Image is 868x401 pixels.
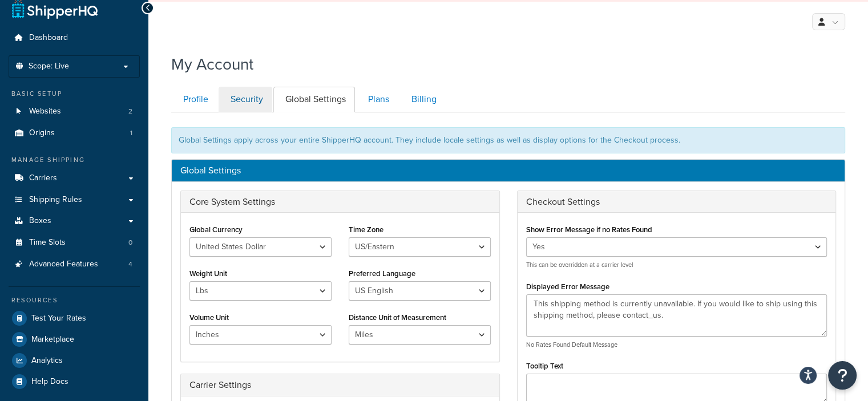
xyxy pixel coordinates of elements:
[189,269,227,278] label: Weight Unit
[9,101,140,122] a: Websites 2
[9,350,140,371] a: Analytics
[9,254,140,275] a: Advanced Features 4
[171,127,845,153] div: Global Settings apply across your entire ShipperHQ account. They include locale settings as well ...
[128,107,132,116] span: 2
[29,128,55,138] span: Origins
[399,87,446,112] a: Billing
[171,53,253,75] h1: My Account
[9,210,140,232] a: Boxes
[9,123,140,144] a: Origins 1
[526,197,827,207] h3: Checkout Settings
[130,128,132,138] span: 1
[9,155,140,165] div: Manage Shipping
[9,295,140,305] div: Resources
[9,308,140,329] a: Test Your Rates
[29,107,61,116] span: Websites
[31,335,74,345] span: Marketplace
[29,33,68,43] span: Dashboard
[31,314,86,323] span: Test Your Rates
[349,269,415,278] label: Preferred Language
[9,27,140,48] a: Dashboard
[219,87,272,112] a: Security
[9,123,140,144] li: Origins
[9,232,140,253] li: Time Slots
[526,341,827,349] p: No Rates Found Default Message
[29,173,57,183] span: Carriers
[9,101,140,122] li: Websites
[31,377,68,387] span: Help Docs
[9,232,140,253] a: Time Slots 0
[273,87,355,112] a: Global Settings
[29,195,82,205] span: Shipping Rules
[189,197,491,207] h3: Core System Settings
[171,87,217,112] a: Profile
[9,168,140,189] a: Carriers
[31,356,63,366] span: Analytics
[128,238,132,248] span: 0
[9,371,140,392] a: Help Docs
[349,313,446,322] label: Distance Unit of Measurement
[349,225,383,234] label: Time Zone
[356,87,398,112] a: Plans
[526,362,563,370] label: Tooltip Text
[9,89,140,99] div: Basic Setup
[9,189,140,210] a: Shipping Rules
[9,254,140,275] li: Advanced Features
[526,225,652,234] label: Show Error Message if no Rates Found
[526,294,827,337] textarea: This shipping method is currently unavailable. If you would like to ship using this shipping meth...
[29,238,66,248] span: Time Slots
[29,216,51,226] span: Boxes
[526,282,609,291] label: Displayed Error Message
[9,329,140,350] a: Marketplace
[526,261,827,269] p: This can be overridden at a carrier level
[128,260,132,269] span: 4
[29,260,98,269] span: Advanced Features
[180,165,836,176] h3: Global Settings
[29,62,69,71] span: Scope: Live
[828,361,857,390] button: Open Resource Center
[189,313,229,322] label: Volume Unit
[189,380,491,390] h3: Carrier Settings
[189,225,243,234] label: Global Currency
